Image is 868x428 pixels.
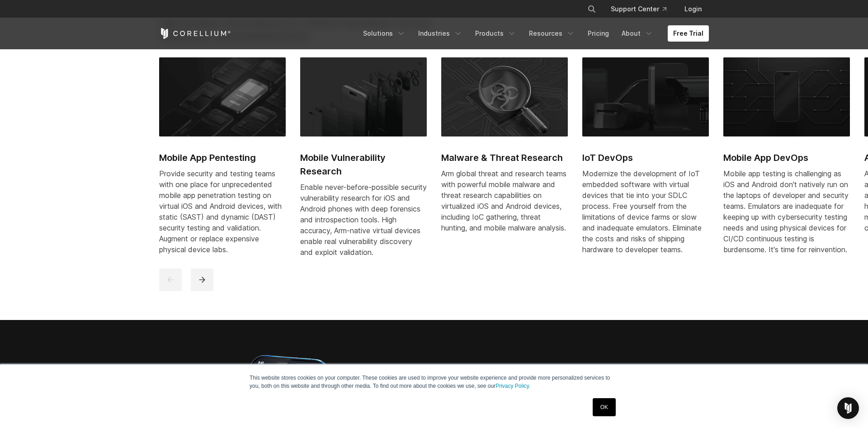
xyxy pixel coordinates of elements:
a: Free Trial [668,25,709,42]
a: Resources [524,25,580,42]
img: Mobile App Pentesting [159,57,286,136]
a: Support Center [604,1,674,17]
a: Mobile App Pentesting Mobile App Pentesting Provide security and testing teams with one place for... [159,57,286,265]
img: Mobile App DevOps [723,57,850,136]
a: Pricing [582,25,614,42]
h2: IoT DevOps [582,151,709,165]
img: Mobile Vulnerability Research [300,57,427,136]
div: Enable never-before-possible security vulnerability research for iOS and Android phones with deep... [300,182,427,258]
a: Solutions [358,25,411,42]
div: Arm global threat and research teams with powerful mobile malware and threat research capabilitie... [441,168,568,233]
p: This website stores cookies on your computer. These cookies are used to improve your website expe... [250,374,618,390]
div: Provide security and testing teams with one place for unprecedented mobile app penetration testin... [159,168,286,255]
button: previous [159,268,182,291]
h2: Mobile Vulnerability Research [300,151,427,178]
h2: Mobile App Pentesting [159,151,286,165]
a: Login [677,1,709,17]
img: Malware & Threat Research [441,57,568,136]
button: Search [584,1,600,17]
div: Modernize the development of IoT embedded software with virtual devices that tie into your SDLC p... [582,168,709,255]
a: Mobile Vulnerability Research Mobile Vulnerability Research Enable never-before-possible security... [300,57,427,268]
img: IoT DevOps [582,57,709,136]
div: Mobile app testing is challenging as iOS and Android don't natively run on the laptops of develop... [723,168,850,255]
a: Privacy Policy. [495,383,530,389]
h2: Malware & Threat Research [441,151,568,165]
a: Corellium Home [159,28,231,39]
a: Industries [413,25,468,42]
div: Open Intercom Messenger [837,397,859,419]
a: OK [593,398,616,416]
a: Products [470,25,522,42]
div: Navigation Menu [576,1,709,17]
button: next [191,268,213,291]
a: IoT DevOps IoT DevOps Modernize the development of IoT embedded software with virtual devices tha... [582,57,709,265]
h2: Mobile App DevOps [723,151,850,165]
div: Navigation Menu [358,25,709,42]
a: About [616,25,659,42]
a: Malware & Threat Research Malware & Threat Research Arm global threat and research teams with pow... [441,57,568,244]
